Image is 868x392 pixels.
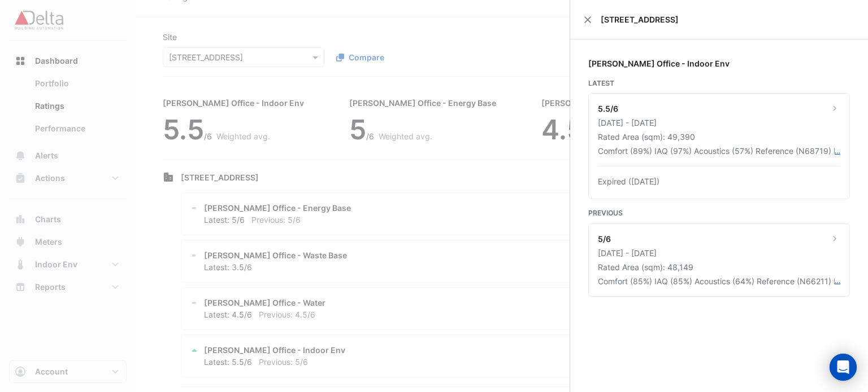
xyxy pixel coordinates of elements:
[588,78,850,89] div: Latest
[598,145,835,157] div: Comfort (89%) IAQ (97%) Acoustics (57%) Reference (N68719) PremiseID (2262)
[598,175,840,187] div: Expired ([DATE])
[598,103,618,114] div: 5.5/6
[835,145,840,157] button: …
[588,208,850,218] div: Previous
[584,16,592,24] button: Close
[830,354,857,381] div: Open Intercom Messenger
[598,275,835,287] div: Comfort (85%) IAQ (85%) Acoustics (64%) Reference (N66211) PremiseID (2262)
[598,117,840,129] div: [DATE] - [DATE]
[598,247,840,259] div: [DATE] - [DATE]
[598,131,840,143] div: Rated Area (sqm): 49,390
[588,58,850,69] div: [PERSON_NAME] Office - Indoor Env
[598,233,611,245] div: 5/6
[601,14,679,25] span: [STREET_ADDRESS]
[835,275,840,287] button: …
[598,261,840,273] div: Rated Area (sqm): 48,149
